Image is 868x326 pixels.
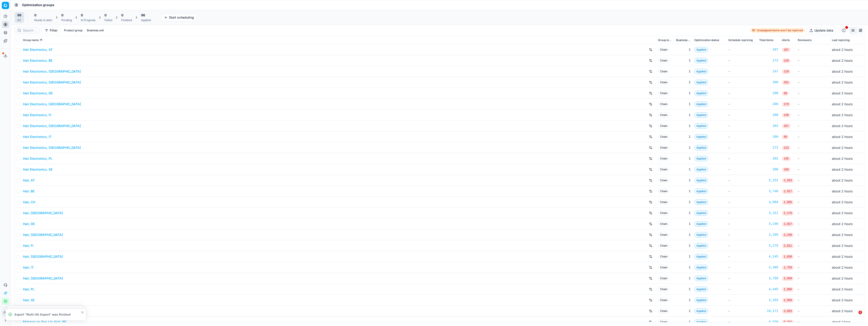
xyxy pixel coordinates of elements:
[727,273,757,284] td: -
[798,38,811,42] span: Reviewers
[22,3,54,7] span: Optimization groups
[782,146,791,150] span: 113
[23,167,52,172] a: Hair Electronics, SE
[676,309,691,313] div: 1
[676,320,691,324] div: 1
[796,88,830,99] td: -
[676,156,691,161] div: 1
[796,142,830,153] td: -
[676,265,691,270] div: 1
[658,308,670,314] span: Chain
[676,167,691,172] div: 1
[34,13,36,17] span: 0
[796,77,830,88] td: -
[759,113,778,117] a: 206
[858,311,862,314] span: 1
[42,27,60,34] button: Filter
[759,47,778,52] a: 287
[832,287,853,291] span: about 2 hours
[23,113,51,117] a: Hair Electronics, FI
[694,319,708,325] span: Applied
[727,77,757,88] td: -
[759,211,778,215] div: 3,311
[658,297,670,303] span: Chain
[782,59,791,63] span: 120
[694,210,708,216] span: Applied
[759,298,778,302] div: 3,183
[694,112,708,118] span: Applied
[676,178,691,183] div: 1
[796,66,830,77] td: -
[23,28,37,33] input: Search
[782,244,794,248] span: 2,621
[796,153,830,164] td: -
[832,309,853,313] span: about 2 hours
[759,124,778,128] a: 282
[2,309,9,316] span: JW
[23,145,81,150] a: Hair Electronics, [GEOGRAPHIC_DATA]
[782,320,794,324] span: 5,271
[782,113,791,118] span: 149
[759,287,778,292] a: 4,445
[121,18,132,22] div: Finished
[727,262,757,273] td: -
[15,312,81,317] div: Export "Multi OG Export" was finished
[727,153,757,164] td: -
[759,254,778,259] a: 4,145
[727,284,757,295] td: -
[759,80,778,85] a: 206
[694,265,708,270] span: Applied
[727,218,757,229] td: -
[104,18,112,22] div: Failed
[676,233,691,237] div: 1
[796,306,830,316] td: -
[782,69,791,74] span: 110
[658,243,670,248] span: Chain
[782,38,790,42] span: Alerts
[694,189,708,194] span: Applied
[782,178,794,183] span: 1,593
[23,156,52,161] a: Hair Electronics, PL
[796,295,830,306] td: -
[694,254,708,259] span: Applied
[782,124,791,128] span: 167
[832,222,853,226] span: about 2 hours
[832,124,853,128] span: about 2 hours
[759,69,778,74] a: 247
[104,13,107,17] span: 0
[727,131,757,142] td: -
[694,101,708,107] span: Applied
[727,66,757,77] td: -
[727,251,757,262] td: -
[832,48,853,51] span: about 2 hours
[782,222,794,226] span: 1,027
[727,197,757,208] td: -
[23,135,52,139] a: Hair Electronics, IT
[658,156,670,161] span: Chain
[759,135,778,139] div: 206
[694,243,708,248] span: Applied
[23,222,35,226] a: Hair, DE
[759,102,778,106] div: 206
[759,189,778,194] div: 3,740
[23,58,52,63] a: Hair Electronics, BE
[782,276,794,281] span: 2,040
[141,18,151,22] div: Applied
[727,240,757,251] td: -
[727,306,757,316] td: -
[782,255,794,259] span: 1,838
[796,164,830,175] td: -
[727,186,757,197] td: -
[759,309,778,313] a: 10,171
[759,91,778,96] a: 298
[23,276,63,281] a: Hair, [GEOGRAPHIC_DATA]
[23,80,81,85] a: Hair Electronics, [GEOGRAPHIC_DATA]
[782,80,791,85] span: 261
[796,284,830,295] td: -
[727,120,757,131] td: -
